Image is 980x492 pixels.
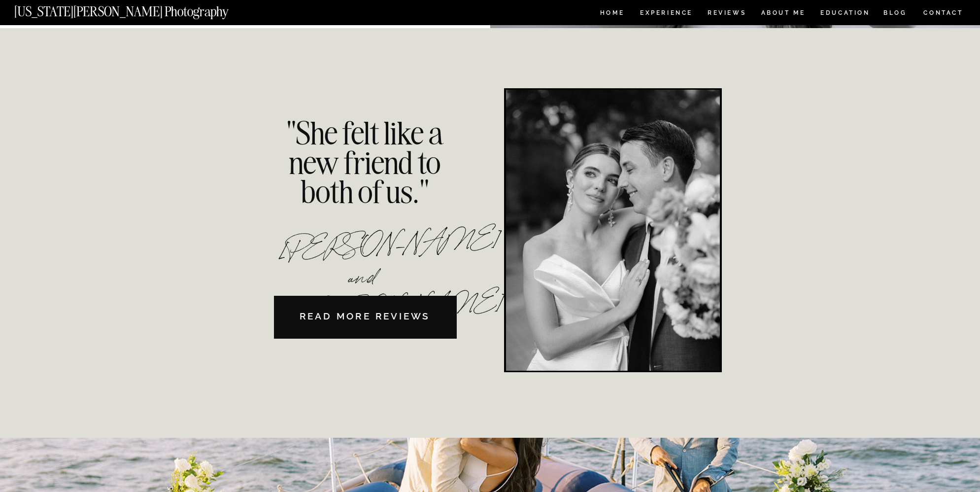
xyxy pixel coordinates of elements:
p: [PERSON_NAME] and [PERSON_NAME] [279,230,450,255]
a: HOME [598,10,626,18]
a: Experience [640,10,692,18]
a: ABOUT ME [761,10,806,18]
a: READ MORE REVIEWS [273,296,457,339]
a: EDUCATION [819,10,871,18]
div: "She felt like a new friend to both of us." [282,118,448,195]
a: REVIEWS [708,10,744,18]
a: BLOG [883,10,907,18]
a: [US_STATE][PERSON_NAME] Photography [14,5,262,13]
a: CONTACT [923,7,964,18]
